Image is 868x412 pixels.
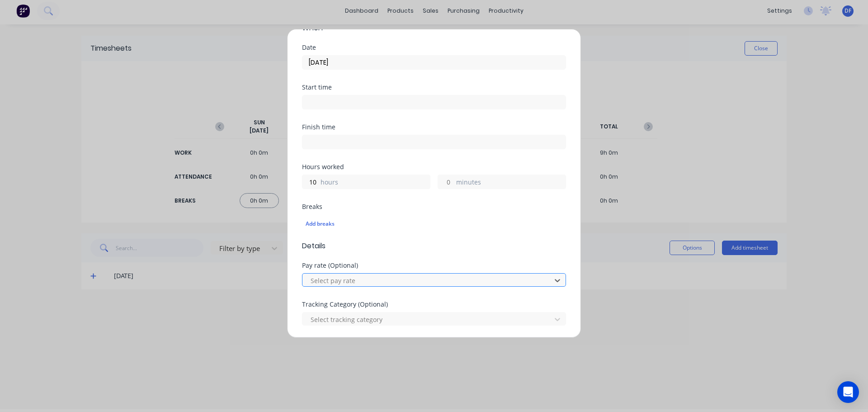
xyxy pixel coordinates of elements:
div: Breaks [302,204,566,210]
input: 0 [438,175,454,189]
span: Details [302,241,566,251]
label: minutes [456,177,566,189]
div: Open Intercom Messenger [837,381,859,403]
div: Hours worked [302,164,566,170]
div: Pay rate (Optional) [302,262,566,269]
div: Date [302,44,566,51]
input: 0 [302,175,318,189]
label: hours [321,177,430,189]
div: Start time [302,84,566,90]
div: Add breaks [306,218,562,230]
div: Tracking Category (Optional) [302,301,566,308]
div: Finish time [302,124,566,130]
